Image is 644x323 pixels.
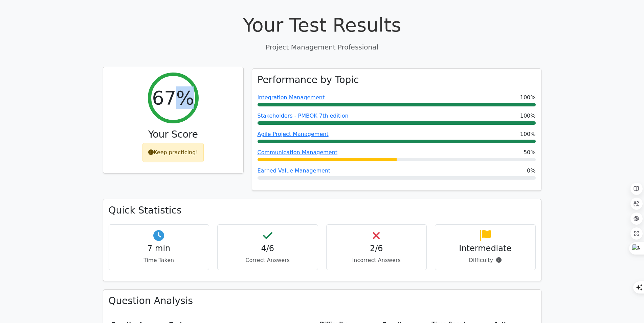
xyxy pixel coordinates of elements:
[258,74,359,86] h3: Performance by Topic
[520,130,536,138] span: 100%
[223,244,312,254] h4: 4/6
[109,205,536,216] h3: Quick Statistics
[142,143,204,162] div: Keep practicing!
[520,94,536,102] span: 100%
[103,42,541,52] p: Project Management Professional
[114,256,204,264] p: Time Taken
[527,167,535,175] span: 0%
[223,256,312,264] p: Correct Answers
[103,14,541,36] h1: Your Test Results
[441,244,530,254] h4: Intermediate
[109,295,536,307] h3: Question Analysis
[152,86,194,109] h2: 67%
[109,129,238,140] h3: Your Score
[332,244,421,254] h4: 2/6
[520,112,536,120] span: 100%
[332,256,421,264] p: Incorrect Answers
[258,149,338,156] a: Communication Management
[114,244,204,254] h4: 7 min
[441,256,530,264] p: Difficulty
[258,94,325,101] a: Integration Management
[258,167,331,174] a: Earned Value Management
[524,148,536,157] span: 50%
[258,131,329,137] a: Agile Project Management
[258,113,349,119] a: Stakeholders - PMBOK 7th edition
